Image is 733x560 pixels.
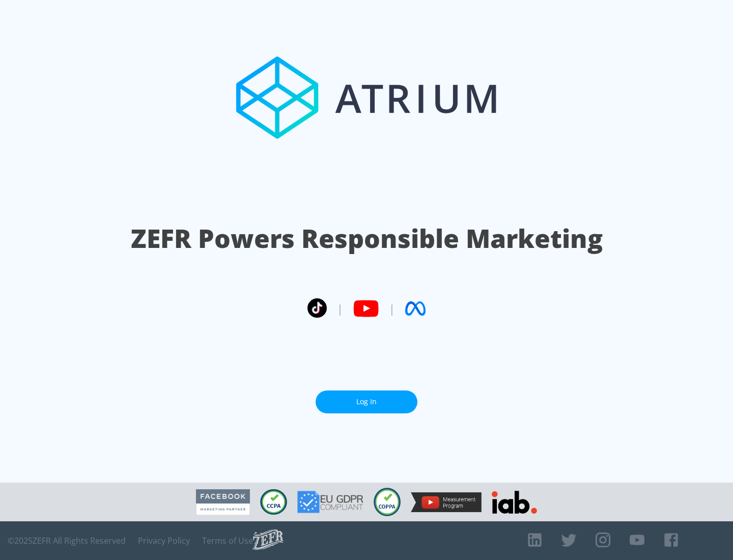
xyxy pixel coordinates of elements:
a: Terms of Use [202,536,253,546]
h1: ZEFR Powers Responsible Marketing [131,221,603,256]
span: | [389,301,395,316]
img: YouTube Measurement Program [411,492,482,512]
img: GDPR Compliant [297,491,363,513]
span: | [337,301,343,316]
span: © 2025 ZEFR All Rights Reserved [8,536,126,546]
img: COPPA Compliant [374,488,401,516]
a: Privacy Policy [138,536,190,546]
a: Log In [316,390,417,413]
img: Facebook Marketing Partner [196,489,250,515]
img: CCPA Compliant [260,489,287,515]
img: IAB [492,491,537,514]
